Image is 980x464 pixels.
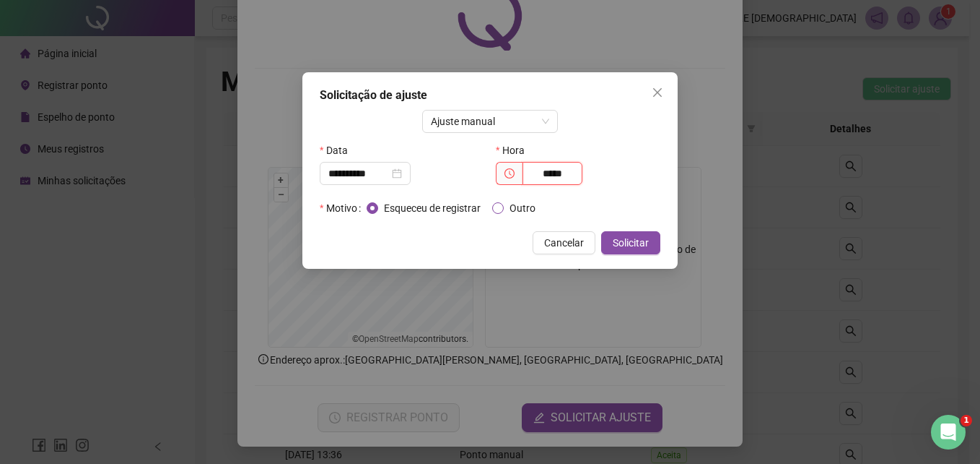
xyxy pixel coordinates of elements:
label: Motivo [320,197,367,220]
label: Hora [496,139,534,162]
label: Data [320,139,357,162]
span: clock-circle [504,168,515,179]
div: Solicitação de ajuste [320,87,660,104]
span: Solicitar [613,235,649,251]
button: Close [646,81,669,104]
span: 1 [961,415,972,426]
span: Ajuste manual [431,111,550,132]
button: Solicitar [601,231,660,254]
span: Esqueceu de registrar [378,200,486,216]
span: close [652,87,663,98]
iframe: Intercom live chat [931,415,966,450]
span: Cancelar [544,235,584,251]
button: Cancelar [533,231,595,254]
span: Outro [504,200,541,216]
